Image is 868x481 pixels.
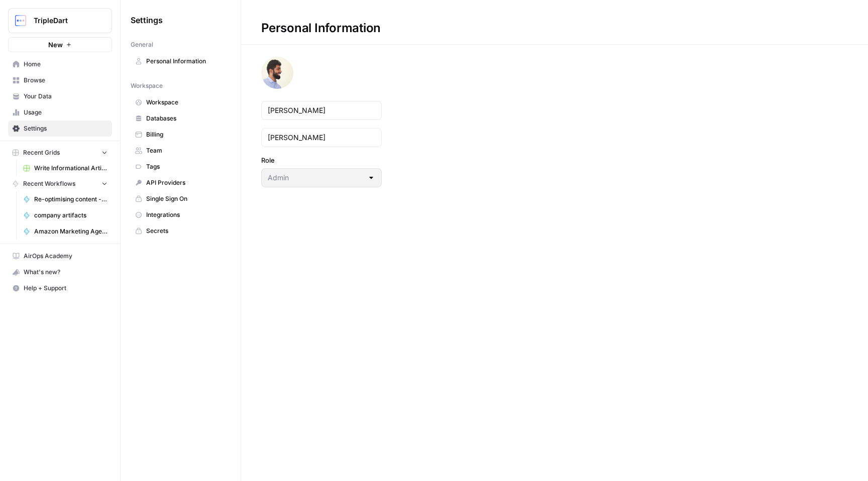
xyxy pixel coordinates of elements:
a: company artifacts [19,207,112,223]
span: API Providers [146,178,226,187]
a: Tags [131,159,231,175]
span: Your Data [24,92,107,101]
a: Home [8,56,112,72]
a: Workspace [131,94,231,110]
img: TripleDart Logo [12,12,30,30]
span: Re-optimising content - revenuegrid [34,195,107,204]
span: Integrations [146,210,226,219]
a: Amazon Marketing Agencies Listicle | SalesDuo [19,223,112,239]
a: Billing [131,127,231,143]
span: New [48,40,63,50]
button: Workspace: TripleDart [8,8,112,33]
button: Recent Workflows [8,176,112,191]
span: Help + Support [24,284,107,293]
a: Browse [8,72,112,88]
span: Single Sign On [146,194,226,203]
span: Write Informational Article - AccuKnox [34,164,107,173]
span: Recent Grids [23,148,60,157]
span: Usage [24,108,107,117]
span: Workspace [146,98,226,107]
span: Browse [24,76,107,85]
span: General [131,40,153,49]
a: Databases [131,110,231,127]
a: Personal Information [131,53,231,69]
span: Secrets [146,226,226,235]
label: Role [261,155,382,165]
span: Settings [24,124,107,133]
span: Tags [146,162,226,171]
a: Single Sign On [131,191,231,207]
a: Settings [8,121,112,137]
span: Amazon Marketing Agencies Listicle | SalesDuo [34,227,107,236]
span: Settings [131,14,163,26]
a: Secrets [131,223,231,239]
span: Home [24,60,107,69]
a: API Providers [131,175,231,191]
a: Your Data [8,88,112,104]
div: Personal Information [241,20,401,36]
span: company artifacts [34,211,107,220]
span: Recent Workflows [23,179,75,188]
a: Integrations [131,207,231,223]
button: New [8,37,112,52]
a: AirOps Academy [8,248,112,264]
img: avatar [261,57,293,89]
a: Re-optimising content - revenuegrid [19,191,112,207]
button: Recent Grids [8,145,112,160]
div: What's new? [9,265,112,280]
a: Usage [8,104,112,121]
a: Write Informational Article - AccuKnox [19,160,112,176]
button: What's new? [8,264,112,280]
span: Workspace [131,81,163,90]
a: Team [131,143,231,159]
span: Databases [146,114,226,123]
span: Personal Information [146,57,226,66]
span: TripleDart [34,16,94,26]
span: Billing [146,130,226,139]
button: Help + Support [8,280,112,296]
span: AirOps Academy [24,252,107,261]
span: Team [146,146,226,155]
